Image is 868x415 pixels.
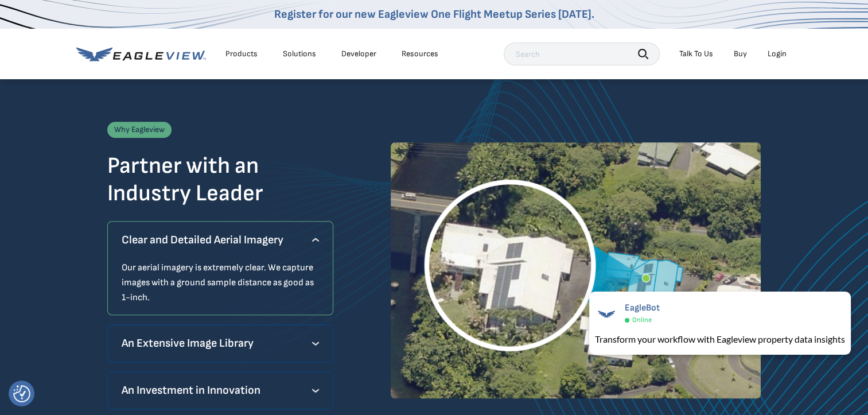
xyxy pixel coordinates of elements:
div: Transform your workflow with Eagleview property data insights [595,332,845,346]
div: Login [768,49,787,59]
div: Products [225,49,258,59]
img: EagleBot [595,302,618,325]
div: Solutions [283,49,316,59]
p: Why Eagleview [107,122,172,138]
p: Our aerial imagery is extremely clear. We capture images with a ground sample distance as good as... [122,261,320,305]
input: Search [504,42,660,65]
span: Online [632,316,652,324]
a: Buy [734,49,747,59]
h2: Partner with an Industry Leader [107,152,334,207]
div: Talk To Us [679,49,713,59]
button: Consent Preferences [13,385,30,402]
span: EagleBot [625,302,660,313]
p: Clear and Detailed Aerial Imagery [122,231,320,249]
a: Developer [341,49,376,59]
a: Register for our new Eagleview One Flight Meetup Series [DATE]. [274,7,594,21]
div: Resources [402,49,438,59]
p: An Investment in Innovation [122,381,320,400]
p: An Extensive Image Library [122,334,320,352]
img: Revisit consent button [13,385,30,402]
